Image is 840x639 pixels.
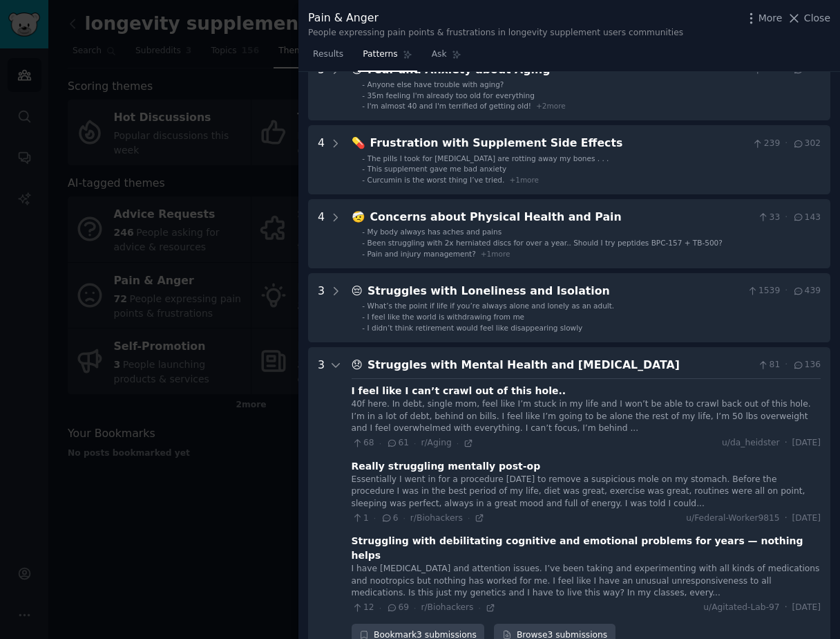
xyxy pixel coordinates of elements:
[414,603,416,613] span: ·
[313,48,343,61] span: Results
[352,459,541,474] div: Really struggling mentally post-op
[363,48,397,61] span: Patterns
[367,302,615,310] span: What’s the point if life if you’re always alone and lonely as an adult.
[757,359,780,371] span: 81
[479,603,481,613] span: ·
[318,62,325,111] div: 5
[308,44,348,72] a: Results
[352,136,365,149] span: 💊
[362,312,365,322] div: -
[468,513,470,523] span: ·
[367,324,583,332] span: I didn’t think retirement would feel like disappearing slowly
[367,239,723,247] span: Been struggling with 2x herniated discs for over a year.. Should I try peptides BPC-157 + TB-500?
[367,313,525,321] span: I feel like the world is withdrawing from me
[792,138,821,150] span: 302
[403,513,405,523] span: ·
[374,513,376,523] span: ·
[785,359,787,371] span: ·
[362,249,365,259] div: -
[379,438,381,448] span: ·
[414,438,416,448] span: ·
[367,91,535,100] span: 35m feeling I'm already too old for everything
[367,176,505,184] span: Curcumin is the worst thing I’ve tried.
[352,602,374,614] span: 12
[358,44,417,72] a: Patterns
[410,513,463,523] span: r/Biohackers
[785,437,787,450] span: ·
[367,102,531,110] span: I'm almost 40 and I'm terrified of getting old!
[432,48,447,61] span: Ask
[308,10,683,27] div: Pain & Anger
[744,11,783,26] button: More
[362,154,365,163] div: -
[352,512,369,525] span: 1
[421,438,451,447] span: r/Aging
[747,285,781,297] span: 1539
[352,384,566,398] div: I feel like I can’t crawl out of this hole..
[352,398,821,435] div: 40f here. In debt, single mom, feel like I’m stuck in my life and I won’t be able to crawl back o...
[792,437,821,450] span: [DATE]
[758,11,783,26] span: More
[367,228,502,236] span: My body always has aches and pains
[352,210,365,223] span: 🤕
[362,323,365,333] div: -
[352,563,821,600] div: I have [MEDICAL_DATA] and attention issues. I’ve been taking and experimenting with all kinds of ...
[370,135,747,152] div: Frustration with Supplement Side Effects
[785,285,787,297] span: ·
[752,138,780,150] span: 239
[703,602,779,614] span: u/Agitated-Lab-97
[792,212,821,224] span: 143
[785,138,787,150] span: ·
[792,359,821,371] span: 136
[318,135,325,185] div: 4
[362,227,365,237] div: -
[352,358,363,371] span: 😞
[367,283,742,300] div: Struggles with Loneliness and Isolation
[792,602,821,614] span: [DATE]
[509,176,539,184] span: + 1 more
[421,602,473,612] span: r/Biohackers
[686,512,779,525] span: u/Federal-Worker9815
[362,238,365,248] div: -
[757,212,780,224] span: 33
[318,209,325,259] div: 4
[785,212,787,224] span: ·
[367,80,504,89] span: Anyone else have trouble with aging?
[427,44,466,72] a: Ask
[787,11,830,26] button: Close
[457,438,459,448] span: ·
[352,63,363,76] span: 😟
[785,512,787,525] span: ·
[352,534,821,563] div: Struggling with debilitating cognitive and emotional problems for years — nothing helps
[352,437,374,450] span: 68
[785,602,787,614] span: ·
[381,512,398,525] span: 6
[386,602,409,614] span: 69
[362,80,365,89] div: -
[379,603,381,613] span: ·
[352,284,363,297] span: 😔
[362,164,365,174] div: -
[362,91,365,100] div: -
[367,154,609,163] span: The pills I took for [MEDICAL_DATA] are rotting away my bones . . .
[792,285,821,297] span: 439
[804,11,830,26] span: Close
[367,250,476,258] span: Pain and injury management?
[481,250,510,258] span: + 1 more
[308,27,683,39] div: People expressing pain points & frustrations in longevity supplement users communities
[386,437,409,450] span: 61
[367,357,752,374] div: Struggles with Mental Health and [MEDICAL_DATA]
[792,512,821,525] span: [DATE]
[722,437,780,450] span: u/da_heidster
[362,101,365,111] div: -
[367,165,507,173] span: This supplement gave me bad anxiety
[536,102,566,110] span: + 2 more
[362,301,365,311] div: -
[352,474,821,510] div: Essentially I went in for a procedure [DATE] to remove a suspicious mole on my stomach. Before th...
[370,209,753,226] div: Concerns about Physical Health and Pain
[318,283,325,333] div: 3
[362,175,365,185] div: -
